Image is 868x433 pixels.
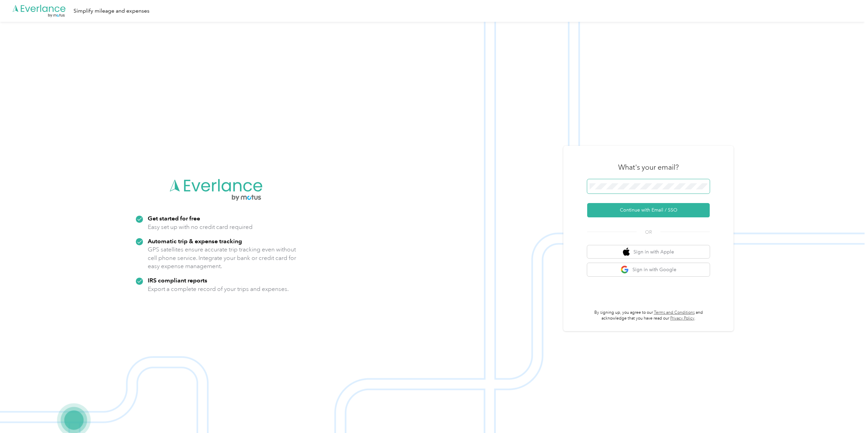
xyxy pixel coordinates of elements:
[587,203,710,217] button: Continue with Email / SSO
[148,277,207,284] strong: IRS compliant reports
[148,237,242,245] strong: Automatic trip & expense tracking
[618,163,679,172] h3: What's your email?
[148,223,253,231] p: Easy set up with no credit card required
[670,316,694,321] a: Privacy Policy
[587,310,710,322] p: By signing up, you agree to our and acknowledge that you have read our .
[637,229,660,236] span: OR
[654,310,695,315] a: Terms and Conditions
[148,285,289,293] p: Export a complete record of your trips and expenses.
[623,248,630,256] img: apple logo
[148,245,296,270] p: GPS satellites ensure accurate trip tracking even without cell phone service. Integrate your bank...
[148,215,200,222] strong: Get started for free
[621,265,629,274] img: google logo
[587,263,710,276] button: google logoSign in with Google
[74,7,149,15] div: Simplify mileage and expenses
[587,245,710,259] button: apple logoSign in with Apple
